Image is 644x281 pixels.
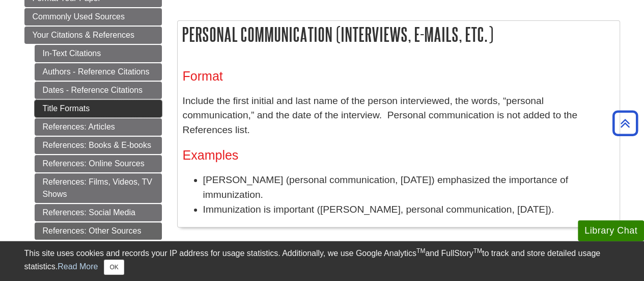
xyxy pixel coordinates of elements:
div: This site uses cookies and records your IP address for usage statistics. Additionally, we use Goo... [24,247,620,275]
a: Your Citations & References [24,27,162,44]
span: Your Citations & References [33,31,134,39]
h2: Personal Communication (Interviews, E-mails, Etc.) [178,21,620,48]
li: Immunization is important ([PERSON_NAME], personal communication, [DATE]). [203,202,614,217]
a: References: Books & E-books [35,137,162,154]
a: References: Online Sources [35,155,162,172]
a: References: Films, Videos, TV Shows [35,173,162,203]
h3: Examples [183,148,614,163]
h3: Format [183,69,614,84]
a: Read More [58,262,98,271]
button: Close [104,260,124,275]
a: Title Formats [35,100,162,117]
a: Authors - Reference Citations [35,63,162,81]
a: Commonly Used Sources [24,8,162,25]
li: [PERSON_NAME] (personal communication, [DATE]) emphasized the importance of immunization. [203,173,614,202]
a: References: Social Media [35,204,162,221]
button: Library Chat [578,220,644,241]
a: In-Text Citations [35,45,162,62]
a: Dates - Reference Citations [35,82,162,99]
a: References: Articles [35,118,162,136]
sup: TM [473,247,482,254]
a: References: Other Sources [35,222,162,240]
p: Include the first initial and last name of the person interviewed, the words, “personal communica... [183,94,614,138]
a: Back to Top [609,116,641,130]
sup: TM [416,247,425,254]
span: Commonly Used Sources [33,12,125,21]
